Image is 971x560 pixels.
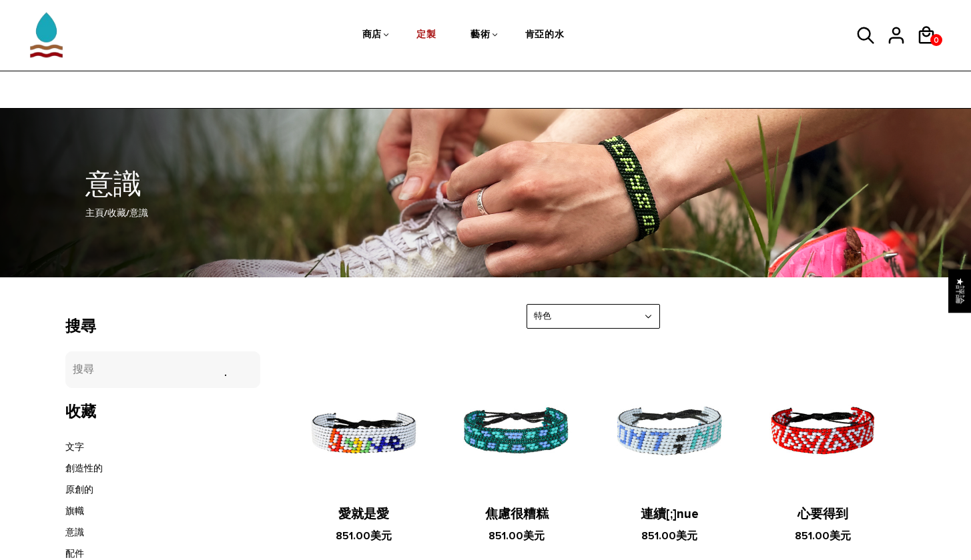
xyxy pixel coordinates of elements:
a: 0 [930,34,942,46]
a: 焦慮很糟糕 [485,507,549,522]
span: 851.00美元 [489,529,545,543]
a: 意識 [65,527,84,538]
h3: 收藏 [65,403,261,422]
div: 點選開啟Judge.me浮動評論標籤 [948,269,971,313]
a: 心要得到 [797,507,848,522]
span: 851.00美元 [641,529,697,543]
a: 旗幟 [65,505,84,517]
span: 851.00美元 [795,529,851,543]
a: 連續[;]nue [641,507,699,522]
h3: 搜尋 [65,317,261,337]
a: 商店 [362,1,382,71]
a: 收藏 [107,207,126,219]
a: 定製 [416,1,436,71]
input: 搜尋 [65,351,261,388]
span: 851.00美元 [336,529,392,543]
a: 創造性的 [65,463,103,474]
input: 搜尋 [212,365,239,377]
a: 愛就是愛 [338,507,389,522]
span: 0 [930,32,942,49]
span: / [126,207,129,219]
a: 肯亞的水 [525,1,565,71]
a: 原創的 [65,484,93,495]
h1: 意識 [65,165,906,200]
a: 文字 [65,441,84,453]
span: 意識 [129,207,148,219]
a: 主頁 [85,207,104,219]
a: 配件 [65,548,84,559]
span: / [104,207,107,219]
a: 藝術 [470,1,490,71]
